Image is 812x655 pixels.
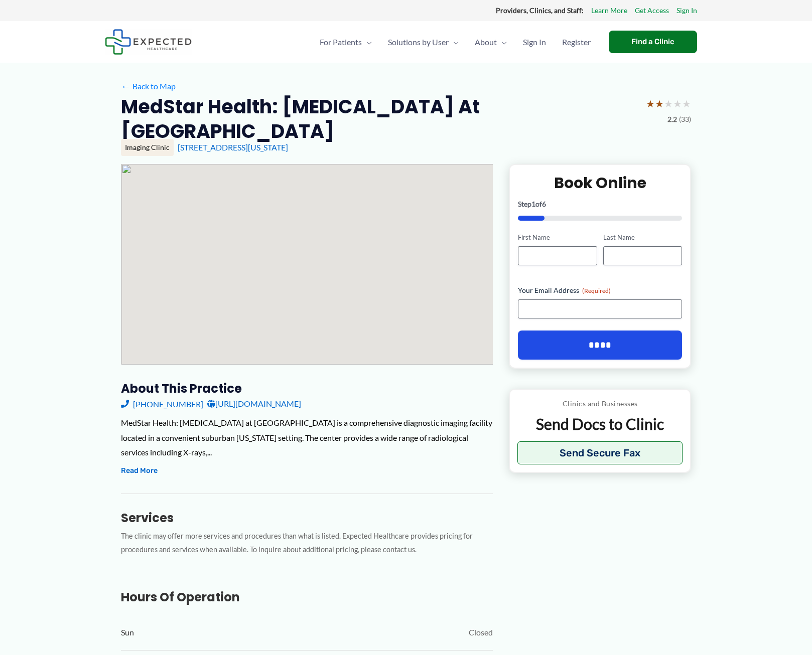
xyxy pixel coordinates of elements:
span: Sun [121,625,134,640]
p: Send Docs to Clinic [517,414,683,434]
span: For Patients [320,25,362,60]
strong: Providers, Clinics, and Staff: [496,6,584,15]
span: 2.2 [667,113,677,126]
a: Register [554,25,599,60]
span: Closed [469,625,493,640]
h2: Book Online [518,173,682,193]
span: 6 [542,200,546,208]
span: ← [121,81,130,91]
h3: Hours of Operation [121,589,493,605]
a: Sign In [515,25,554,60]
a: ←Back to Map [121,79,176,94]
span: Menu Toggle [362,25,372,60]
h2: MedStar Health: [MEDICAL_DATA] at [GEOGRAPHIC_DATA] [121,94,638,144]
span: About [475,25,497,60]
a: [PHONE_NUMBER] [121,396,203,411]
a: Solutions by UserMenu Toggle [380,25,467,60]
span: ★ [655,94,664,113]
p: Clinics and Businesses [517,397,683,410]
span: ★ [646,94,655,113]
label: Last Name [603,233,682,242]
span: ★ [682,94,691,113]
label: Your Email Address [518,285,682,295]
a: Get Access [635,4,669,17]
span: Menu Toggle [449,25,459,60]
div: Imaging Clinic [121,139,174,156]
a: Sign In [676,4,697,17]
p: The clinic may offer more services and procedures than what is listed. Expected Healthcare provid... [121,530,493,557]
span: (Required) [582,287,611,294]
label: First Name [518,233,597,242]
p: Step of [518,201,682,208]
a: [STREET_ADDRESS][US_STATE] [178,142,288,152]
a: [URL][DOMAIN_NAME] [207,396,301,411]
h3: About this practice [121,381,493,396]
a: For PatientsMenu Toggle [312,25,380,60]
nav: Primary Site Navigation [312,25,599,60]
button: Send Secure Fax [517,441,683,464]
span: Sign In [523,25,546,60]
span: Register [562,25,591,60]
a: AboutMenu Toggle [467,25,515,60]
img: Expected Healthcare Logo - side, dark font, small [105,29,192,55]
span: Menu Toggle [497,25,507,60]
h3: Services [121,510,493,526]
button: Read More [121,465,158,477]
a: Learn More [591,4,627,17]
a: Find a Clinic [609,31,697,53]
span: ★ [673,94,682,113]
span: (33) [679,113,691,126]
div: MedStar Health: [MEDICAL_DATA] at [GEOGRAPHIC_DATA] is a comprehensive diagnostic imaging facilit... [121,415,493,460]
span: 1 [531,200,535,208]
span: Solutions by User [388,25,449,60]
span: ★ [664,94,673,113]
